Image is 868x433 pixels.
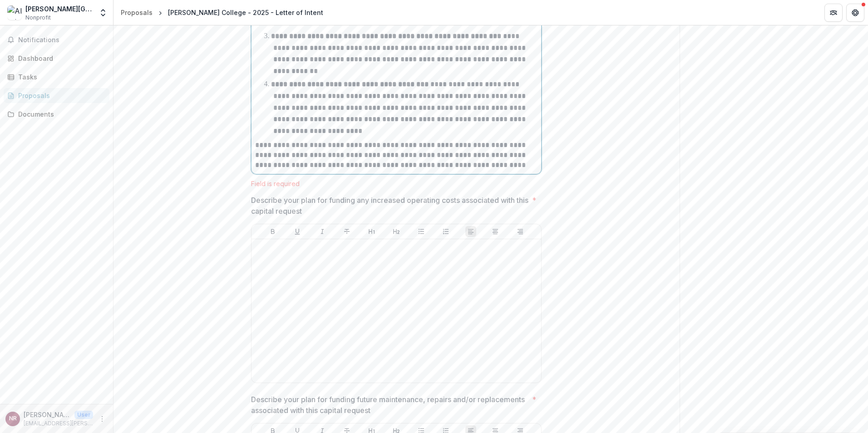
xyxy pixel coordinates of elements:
button: More [97,413,108,424]
div: Proposals [18,91,102,100]
p: Describe your plan for funding future maintenance, repairs and/or replacements associated with th... [251,394,528,416]
span: Notifications [18,36,106,44]
p: [PERSON_NAME] [24,410,71,419]
a: Tasks [4,69,109,84]
div: Field is required [251,180,542,187]
div: Tasks [18,72,102,82]
button: Strike [341,226,352,237]
p: Describe your plan for funding any increased operating costs associated with this capital request [251,195,528,216]
button: Heading 2 [391,226,402,237]
div: Proposals [121,8,153,17]
button: Open entity switcher [97,4,109,22]
div: Documents [18,109,102,119]
div: [PERSON_NAME] College - 2025 - Letter of Intent [168,8,323,17]
button: Align Center [490,226,501,237]
button: Heading 1 [366,226,377,237]
button: Align Right [515,226,526,237]
img: Albright College [7,5,22,20]
p: User [74,411,93,419]
button: Notifications [4,33,109,47]
button: Ordered List [440,226,451,237]
div: Dashboard [18,54,102,63]
p: [EMAIL_ADDRESS][PERSON_NAME][DOMAIN_NAME] [24,419,93,428]
button: Get Help [846,4,864,22]
button: Italicize [317,226,328,237]
div: [PERSON_NAME][GEOGRAPHIC_DATA] [25,4,93,14]
button: Underline [292,226,303,237]
button: Partners [824,4,843,22]
nav: breadcrumb [117,6,327,19]
div: Nate Rothermel [9,416,17,422]
button: Bold [267,226,278,237]
a: Proposals [4,88,109,103]
a: Proposals [117,6,156,19]
a: Documents [4,107,109,122]
span: Nonprofit [25,14,51,22]
a: Dashboard [4,51,109,66]
button: Align Left [465,226,476,237]
button: Bullet List [416,226,427,237]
